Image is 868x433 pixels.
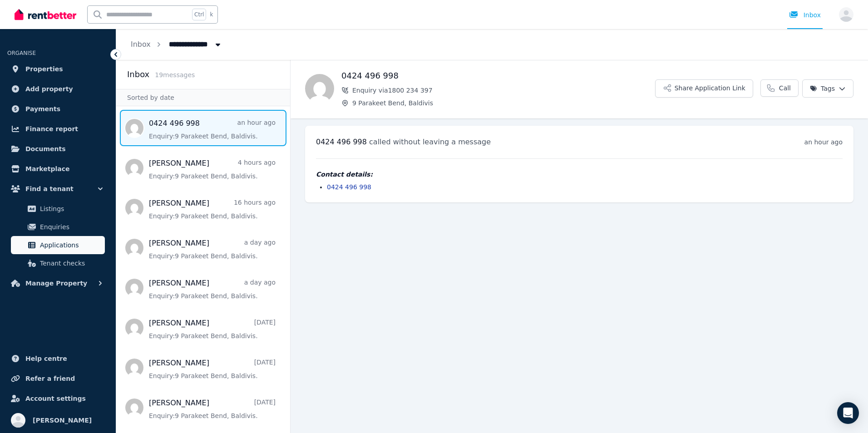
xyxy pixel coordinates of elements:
h2: Inbox [127,68,149,81]
span: Finance report [25,123,78,134]
nav: Breadcrumb [116,29,237,60]
a: Marketplace [7,160,108,178]
a: Finance report [7,120,108,138]
a: Add property [7,80,108,98]
a: Inbox [131,40,151,49]
span: ORGANISE [7,50,36,56]
h1: 0424 496 998 [341,69,655,82]
a: Refer a friend [7,369,108,388]
div: Sorted by date [116,89,290,106]
a: [PERSON_NAME][DATE]Enquiry:9 Parakeet Bend, Baldivis. [149,358,276,380]
img: 0424 496 998 [305,74,334,103]
a: Enquiries [11,218,105,236]
span: Account settings [25,393,86,404]
span: 19 message s [155,71,195,79]
a: Documents [7,140,108,158]
a: Applications [11,236,105,254]
a: [PERSON_NAME]16 hours agoEnquiry:9 Parakeet Bend, Baldivis. [149,198,276,221]
span: Call [779,84,791,93]
span: Help centre [25,353,67,364]
a: Account settings [7,389,108,408]
span: Manage Property [25,278,87,289]
span: Payments [25,103,60,114]
time: an hour ago [804,138,843,146]
span: Marketplace [25,163,69,174]
img: RentBetter [15,8,76,21]
span: k [210,11,213,18]
a: Payments [7,100,108,118]
span: Enquiry via 1800 234 397 [352,86,655,95]
span: Ctrl [192,9,206,20]
a: [PERSON_NAME]a day agoEnquiry:9 Parakeet Bend, Baldivis. [149,238,276,261]
div: Open Intercom Messenger [837,402,859,424]
a: Listings [11,200,105,218]
span: Properties [25,64,63,74]
a: [PERSON_NAME][DATE]Enquiry:9 Parakeet Bend, Baldivis. [149,318,276,340]
span: Listings [40,203,101,214]
button: Share Application Link [655,79,753,98]
span: Find a tenant [25,183,74,194]
span: Documents [25,143,66,154]
a: Properties [7,60,108,78]
span: 0424 496 998 [316,138,367,146]
span: Tags [810,84,835,93]
span: Enquiries [40,221,101,232]
a: Tenant checks [11,254,105,272]
a: Call [760,79,799,97]
span: Applications [40,240,101,251]
button: Find a tenant [7,180,108,198]
a: 0424 496 998 [327,183,371,191]
a: Help centre [7,349,108,368]
a: [PERSON_NAME]a day agoEnquiry:9 Parakeet Bend, Baldivis. [149,278,276,300]
span: 9 Parakeet Bend, Baldivis [352,98,655,108]
div: Inbox [789,10,821,20]
h4: Contact details: [316,170,843,179]
span: Tenant checks [40,258,101,269]
a: [PERSON_NAME]4 hours agoEnquiry:9 Parakeet Bend, Baldivis. [149,158,276,181]
span: called without leaving a message [369,138,491,146]
span: Add property [25,84,73,94]
button: Manage Property [7,274,108,292]
button: Tags [802,79,853,98]
span: [PERSON_NAME] [33,415,92,426]
a: 0424 496 998an hour agoEnquiry:9 Parakeet Bend, Baldivis. [149,118,276,141]
a: [PERSON_NAME][DATE]Enquiry:9 Parakeet Bend, Baldivis. [149,398,276,420]
span: Refer a friend [25,373,75,384]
